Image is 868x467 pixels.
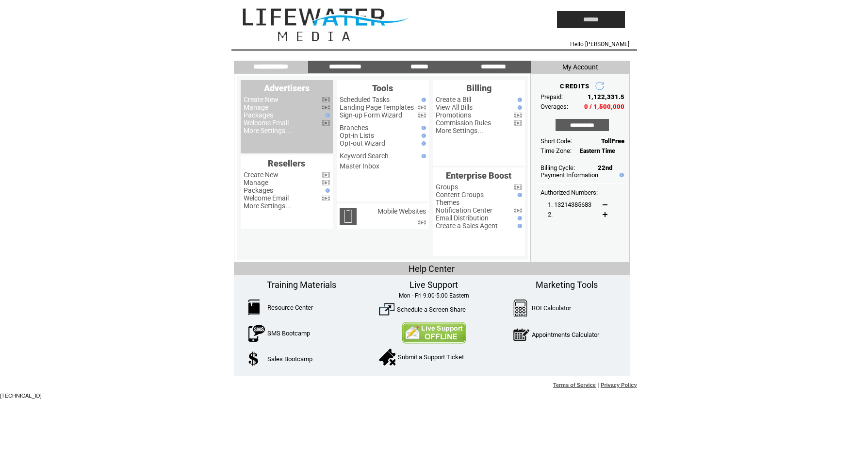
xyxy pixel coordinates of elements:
[244,96,278,103] a: Create New
[560,83,590,90] span: CREDITS
[244,179,268,186] a: Manage
[597,382,599,388] span: |
[436,127,483,134] a: More Settings...
[436,96,471,103] a: Create a Bill
[340,124,368,132] a: Branches
[514,120,522,126] img: video.png
[436,222,498,230] a: Create a Sales Agent
[436,119,491,127] a: Commission Rules
[340,132,374,139] a: Opt-in Lists
[248,351,260,366] img: SalesBootcamp.png
[570,41,629,48] span: Hello [PERSON_NAME]
[322,105,330,110] img: video.png
[264,83,310,93] span: Advertisers
[436,111,471,119] a: Promotions
[379,301,394,317] img: ScreenShare.png
[536,280,598,290] span: Marketing Tools
[436,214,489,222] a: Email Distribution
[322,172,330,178] img: video.png
[244,171,278,179] a: Create New
[372,83,393,93] span: Tools
[540,103,568,110] span: Overages:
[419,126,426,130] img: help.gif
[397,306,466,313] a: Schedule a Screen Share
[322,97,330,102] img: video.png
[322,180,330,185] img: video.png
[398,353,464,361] a: Submit a Support Ticket
[436,191,484,199] a: Content Groups
[267,304,313,311] a: Resource Center
[340,162,379,170] a: Master Inbox
[248,300,260,315] img: ResourceCenter.png
[515,216,522,220] img: help.gif
[601,382,637,388] a: Privacy Policy
[446,170,511,181] span: Enterprise Boost
[418,220,426,225] img: video.png
[532,331,599,338] a: Appointments Calculator
[267,280,336,290] span: Training Materials
[436,103,473,111] a: View All Bills
[513,300,528,317] img: Calculator.png
[540,137,572,145] span: Short Code:
[598,164,612,171] span: 22nd
[515,224,522,228] img: help.gif
[244,194,289,202] a: Welcome Email
[436,183,458,191] a: Groups
[562,63,598,71] span: My Account
[553,382,596,388] a: Terms of Service
[540,93,563,100] span: Prepaid:
[340,139,385,147] a: Opt-out Wizard
[244,202,291,210] a: More Settings...
[548,211,553,218] span: 2.
[322,196,330,201] img: video.png
[584,103,624,110] span: 0 / 1,500,000
[580,148,615,154] span: Eastern Time
[340,111,402,119] a: Sign-up Form Wizard
[513,326,529,343] img: AppointmentCalc.png
[267,330,310,337] a: SMS Bootcamp
[436,199,459,206] a: Themes
[418,105,426,110] img: video.png
[418,113,426,118] img: video.png
[419,154,426,158] img: help.gif
[419,133,426,138] img: help.gif
[244,119,289,127] a: Welcome Email
[617,173,624,177] img: help.gif
[402,322,466,344] img: Contact Us
[514,208,522,213] img: video.png
[323,188,330,193] img: help.gif
[540,189,598,196] span: Authorized Numbers:
[244,111,273,119] a: Packages
[436,206,492,214] a: Notification Center
[540,164,575,171] span: Billing Cycle:
[399,292,469,299] span: Mon - Fri 9:00-5:00 Eastern
[340,208,357,225] img: mobile-websites.png
[514,184,522,190] img: video.png
[379,349,395,366] img: SupportTicket.png
[601,137,624,145] span: TollFree
[340,152,389,160] a: Keyword Search
[340,103,414,111] a: Landing Page Templates
[409,280,458,290] span: Live Support
[268,158,305,168] span: Resellers
[515,105,522,110] img: help.gif
[340,96,390,103] a: Scheduled Tasks
[409,264,455,274] span: Help Center
[514,113,522,118] img: video.png
[540,171,598,179] a: Payment Information
[532,304,571,312] a: ROI Calculator
[588,93,624,100] span: 1,122,331.5
[244,103,268,111] a: Manage
[248,325,265,342] img: SMSBootcamp.png
[419,141,426,146] img: help.gif
[466,83,491,93] span: Billing
[377,207,426,215] a: Mobile Websites
[322,120,330,126] img: video.png
[515,193,522,197] img: help.gif
[419,98,426,102] img: help.gif
[244,186,273,194] a: Packages
[244,127,291,134] a: More Settings...
[323,113,330,117] img: help.gif
[540,147,572,154] span: Time Zone:
[548,201,591,208] span: 1. 13214385683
